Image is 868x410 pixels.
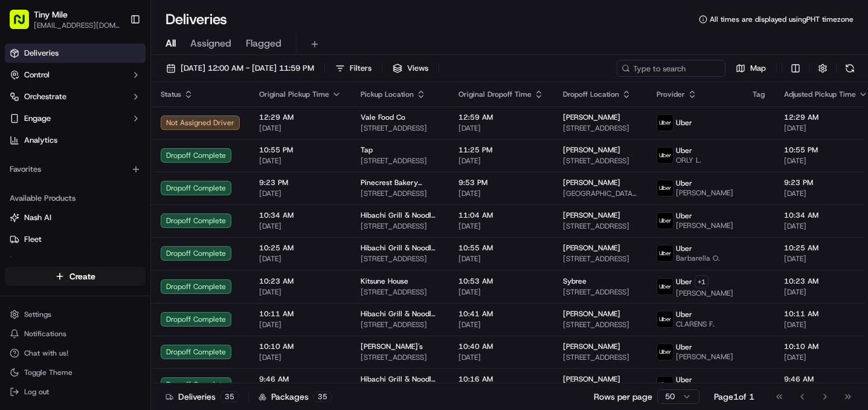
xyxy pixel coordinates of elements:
a: Promise [10,256,141,267]
span: 10:55 PM [784,145,868,155]
span: Knowledge Base [24,176,92,188]
a: Deliveries [5,44,146,63]
span: [STREET_ADDRESS] [563,320,637,330]
span: Uber [676,178,692,188]
span: [PERSON_NAME] [563,210,620,220]
div: Packages [259,391,332,403]
span: [DATE] [458,221,544,231]
span: 10:23 AM [784,276,868,286]
span: 12:59 AM [458,112,544,122]
span: [PERSON_NAME] [676,188,733,198]
div: 📗 [12,177,22,187]
span: 10:25 AM [259,243,341,253]
button: Log out [5,383,146,400]
span: [DATE] [259,320,341,330]
div: Available Products [5,189,146,208]
span: [PERSON_NAME] [563,243,620,253]
span: [DATE] [784,254,868,264]
a: 💻API Documentation [97,171,199,193]
span: Create [69,270,95,282]
button: Create [5,267,146,286]
span: CLARENS F. [676,319,715,329]
span: 10:10 AM [784,342,868,351]
span: All [166,36,176,51]
img: uber-new-logo.jpeg [657,377,673,392]
img: uber-new-logo.jpeg [657,246,673,261]
span: [DATE] [458,123,544,133]
span: [GEOGRAPHIC_DATA], [STREET_ADDRESS] [563,189,637,198]
a: Powered byPylon [85,205,146,215]
button: Orchestrate [5,87,146,106]
span: 10:11 AM [259,309,341,319]
span: 12:29 AM [784,112,868,122]
span: Original Dropoff Time [458,89,532,99]
span: Flagged [246,36,281,51]
div: Start new chat [41,116,198,128]
span: [PERSON_NAME] [676,288,733,298]
span: 9:23 PM [784,178,868,187]
span: API Documentation [114,176,194,188]
a: Analytics [5,131,146,150]
button: Map [730,60,771,77]
div: Page 1 of 1 [714,391,754,403]
span: [DATE] [784,156,868,166]
span: Uber [676,211,692,221]
span: [PERSON_NAME] [676,221,733,230]
span: Uber [676,342,692,352]
div: Favorites [5,160,146,179]
span: 11:04 AM [458,210,544,220]
span: [PERSON_NAME]'s [361,342,423,351]
span: [DATE] [259,221,341,231]
span: Tag [753,89,765,99]
span: Tiny Mile [34,8,68,21]
span: [STREET_ADDRESS] [361,287,439,297]
span: 10:34 AM [259,210,341,220]
span: [DATE] [259,156,341,166]
span: [DATE] [259,353,341,362]
div: 35 [313,391,332,402]
span: Barbarella O. [676,253,720,263]
span: [DATE] [458,353,544,362]
span: 10:53 AM [458,276,544,286]
button: Engage [5,109,146,128]
span: Uber [676,310,692,319]
span: Deliveries [24,48,59,59]
span: [STREET_ADDRESS] [361,320,439,330]
span: Original Pickup Time [259,89,329,99]
span: Vale Food Co [361,112,405,122]
span: [PERSON_NAME] [563,309,620,319]
a: Fleet [10,234,141,245]
span: Chat with us! [24,348,68,358]
span: Promise [24,256,53,267]
span: Pylon [120,206,146,215]
span: [PERSON_NAME] [563,112,620,122]
img: uber-new-logo.jpeg [657,115,673,131]
p: Welcome 👋 [12,49,220,68]
span: [PERSON_NAME] [563,374,620,384]
span: Uber [676,244,692,253]
span: [STREET_ADDRESS] [563,287,637,297]
span: [PERSON_NAME] [563,342,620,351]
button: Settings [5,306,146,323]
span: Orchestrate [24,91,66,102]
span: [STREET_ADDRESS] [361,189,439,198]
span: Pickup Location [361,89,414,99]
button: [DATE] 12:00 AM - [DATE] 11:59 PM [161,60,320,77]
span: [STREET_ADDRESS] [361,156,439,166]
span: Nash AI [24,212,51,223]
div: Deliveries [166,391,239,403]
img: uber-new-logo.jpeg [657,279,673,294]
span: 9:46 AM [784,374,868,384]
h1: Deliveries [166,10,227,29]
span: Uber [676,375,692,385]
button: Toggle Theme [5,364,146,381]
span: [DATE] [784,353,868,362]
span: Tap [361,145,373,155]
span: 10:10 AM [259,342,341,351]
img: uber-new-logo.jpeg [657,213,673,229]
button: Start new chat [205,120,220,134]
span: [DATE] [458,254,544,264]
span: [STREET_ADDRESS] [563,221,637,231]
span: 10:40 AM [458,342,544,351]
div: 💻 [102,177,112,187]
